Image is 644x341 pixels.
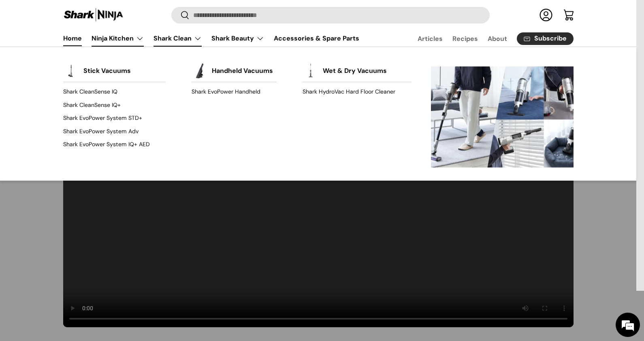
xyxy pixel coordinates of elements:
div: Minimize live chat window [133,4,152,23]
span: We're online! [47,102,112,184]
a: Articles [418,31,443,47]
textarea: Type your message and hit 'Enter' [4,221,154,249]
img: Shark Ninja Philippines [63,7,124,23]
a: Subscribe [517,32,574,45]
summary: Ninja Kitchen [87,30,149,47]
a: Recipes [452,31,478,47]
summary: Shark Beauty [207,30,269,47]
nav: Primary [63,30,359,47]
a: Accessories & Spare Parts [274,30,359,46]
a: About [488,31,507,47]
div: Chat with us now [42,45,136,56]
summary: Shark Clean [149,30,207,47]
nav: Secondary [398,30,574,47]
span: Subscribe [534,36,567,42]
a: Home [63,30,82,46]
